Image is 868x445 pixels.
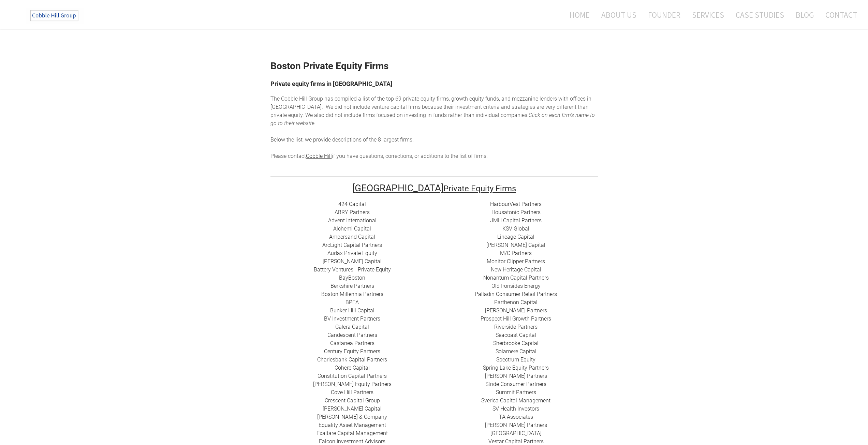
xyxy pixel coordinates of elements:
a: ​Monitor Clipper Partners [487,258,545,265]
a: Alchemi Capital [333,225,371,232]
a: Berkshire Partners [330,283,374,289]
a: Spring Lake Equity Partners [483,365,549,371]
a: New Heritage Capital [491,266,541,273]
a: [PERSON_NAME] Capital [323,405,382,412]
span: The Cobble Hill Group has compiled a list of t [270,95,379,102]
a: ​Century Equity Partners [324,348,380,355]
a: Case Studies [731,6,789,24]
font: [GEOGRAPHIC_DATA] [352,182,443,194]
a: ​Parthenon Capital [494,299,538,306]
a: Seacoast Capital [496,332,536,338]
a: Boston Millennia Partners [321,291,383,297]
a: Summit Partners [496,389,536,396]
a: Calera Capital [335,324,369,330]
a: Nonantum Capital Partners [483,275,549,281]
a: SV Health Investors [492,405,539,412]
a: [PERSON_NAME] Capital [323,258,382,265]
a: Cohere Capital [335,365,370,371]
a: ​[PERSON_NAME] Partners [485,307,547,314]
strong: Boston Private Equity Firms [270,60,388,72]
a: Prospect Hill Growth Partners [481,315,551,322]
a: Spectrum Equity [496,356,535,363]
a: [PERSON_NAME] & Company [317,414,387,420]
a: HarbourVest Partners [490,201,542,207]
a: Cobble Hill [306,153,332,159]
a: Home [559,6,595,24]
em: Click on each firm's name to go to their website. [270,112,595,127]
a: Founder [643,6,686,24]
a: ​Ampersand Capital [329,234,375,240]
font: Private Equity Firms [443,184,516,193]
a: Riverside Partners [494,324,538,330]
a: ​Old Ironsides Energy [491,283,541,289]
img: The Cobble Hill Group LLC [26,7,84,24]
a: Housatonic Partners [491,209,541,216]
a: ​TA Associates [499,414,533,420]
a: [PERSON_NAME] Partners [485,373,547,379]
a: ​ArcLight Capital Partners [322,242,382,248]
a: Palladin Consumer Retail Partners [475,291,557,297]
a: Cove Hill Partners [331,389,373,396]
a: Contact [820,6,857,24]
a: 424 Capital [338,201,366,207]
a: ​Crescent Capital Group [325,397,380,404]
a: ​Bunker Hill Capital [330,307,374,314]
a: Solamere Capital [496,348,536,355]
a: Blog [791,6,819,24]
a: ​Equality Asset Management [319,422,386,428]
a: Charlesbank Capital Partners [317,356,387,363]
a: [PERSON_NAME] Capital [486,242,545,248]
a: ​Castanea Partners [330,340,374,346]
a: ​[GEOGRAPHIC_DATA] [490,430,542,436]
a: ​Exaltare Capital Management [317,430,388,436]
a: Candescent Partners [327,332,377,338]
a: Battery Ventures - Private Equity [314,266,391,273]
a: ​Falcon Investment Advisors [319,438,385,445]
a: ​Vestar Capital Partners [488,438,544,445]
span: enture capital firms because their investment criteria and strategies are very different than pri... [270,104,589,118]
a: [PERSON_NAME] Partners [485,422,547,428]
a: ​JMH Capital Partners [490,217,542,224]
a: BPEA [345,299,359,306]
a: Services [687,6,729,24]
a: ​[PERSON_NAME] Equity Partners [313,381,392,387]
a: ​Sherbrooke Capital​ [493,340,539,346]
a: About Us [596,6,642,24]
font: Private equity firms in [GEOGRAPHIC_DATA] [270,80,392,87]
a: Sverica Capital Management [481,397,550,404]
a: BayBoston [339,275,365,281]
a: ​ABRY Partners [335,209,370,216]
a: ​KSV Global [502,225,529,232]
a: BV Investment Partners [324,315,380,322]
div: he top 69 private equity firms, growth equity funds, and mezzanine lenders with offices in [GEOGR... [270,95,598,160]
a: Audax Private Equity [327,250,377,256]
a: Stride Consumer Partners [485,381,546,387]
a: Lineage Capital [497,234,534,240]
a: Constitution Capital Partners [318,373,387,379]
a: ​M/C Partners [500,250,532,256]
a: Advent International [328,217,377,224]
span: Please contact if you have questions, corrections, or additions to the list of firms. [270,153,488,159]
